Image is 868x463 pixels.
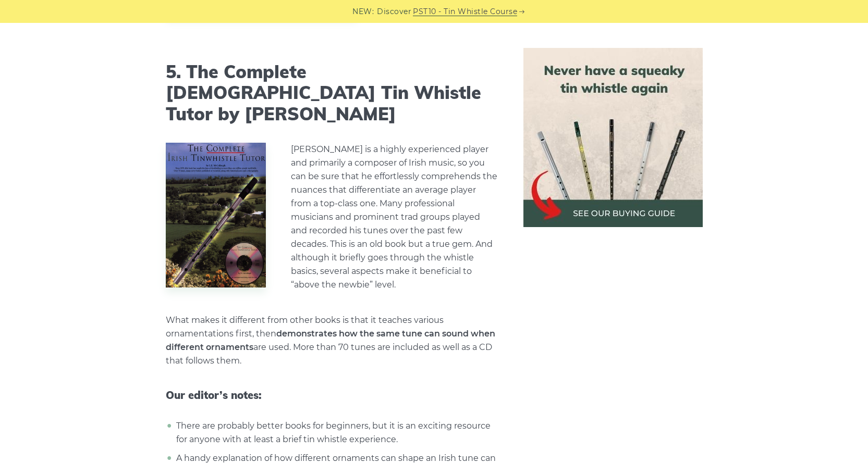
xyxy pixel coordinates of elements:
[166,389,498,402] span: Our editor’s notes:
[166,61,498,125] h2: 5. The Complete [DEMOGRAPHIC_DATA] Tin Whistle Tutor by [PERSON_NAME]
[166,143,266,287] img: Tin Whistle Book by L.E. McCullough
[352,6,374,18] span: NEW:
[166,329,495,352] strong: demonstrates how the same tune can sound when different ornaments
[291,143,498,292] p: [PERSON_NAME] is a highly experienced player and primarily a composer of Irish music, so you can ...
[166,314,498,368] p: What makes it different from other books is that it teaches various ornamentations first, then ar...
[523,48,703,227] img: tin whistle buying guide
[413,6,517,18] a: PST10 - Tin Whistle Course
[377,6,411,18] span: Discover
[174,419,498,446] li: There are probably better books for beginners, but it is an exciting resource for anyone with at ...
